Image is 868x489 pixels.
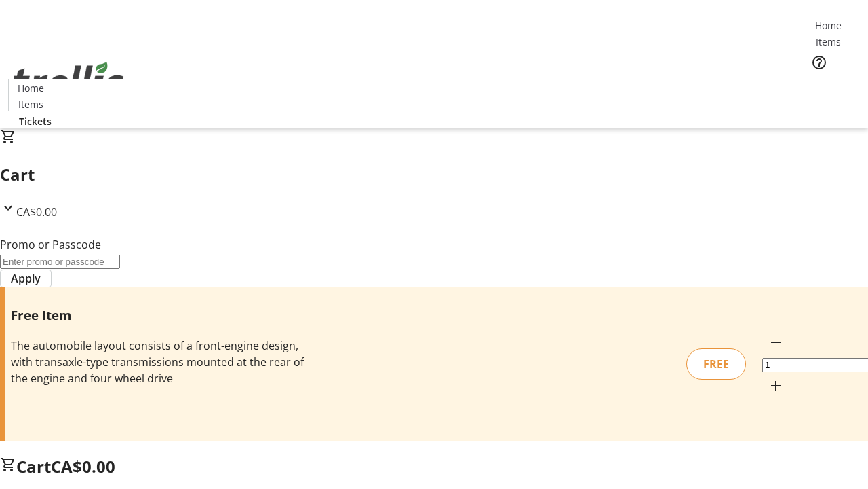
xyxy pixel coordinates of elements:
a: Home [806,18,850,33]
a: Items [9,97,52,111]
span: Apply [11,270,41,287]
img: Orient E2E Organization qGbegImJ8M's Logo [8,47,129,115]
span: Home [815,18,842,33]
a: Home [9,81,52,95]
div: FREE [686,348,746,380]
span: Tickets [816,79,849,93]
span: CA$0.00 [16,204,57,219]
button: Decrement by one [762,329,789,356]
span: Items [18,97,43,111]
a: Tickets [8,114,62,128]
button: Increment by one [762,372,789,399]
span: CA$0.00 [51,455,115,477]
div: The automobile layout consists of a front-engine design, with transaxle-type transmissions mounte... [11,338,307,386]
span: Tickets [19,114,52,128]
span: Home [18,81,44,95]
button: Help [806,49,833,76]
a: Items [806,35,850,49]
a: Tickets [806,79,860,93]
h3: Free Item [11,306,307,325]
span: Items [816,35,841,49]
